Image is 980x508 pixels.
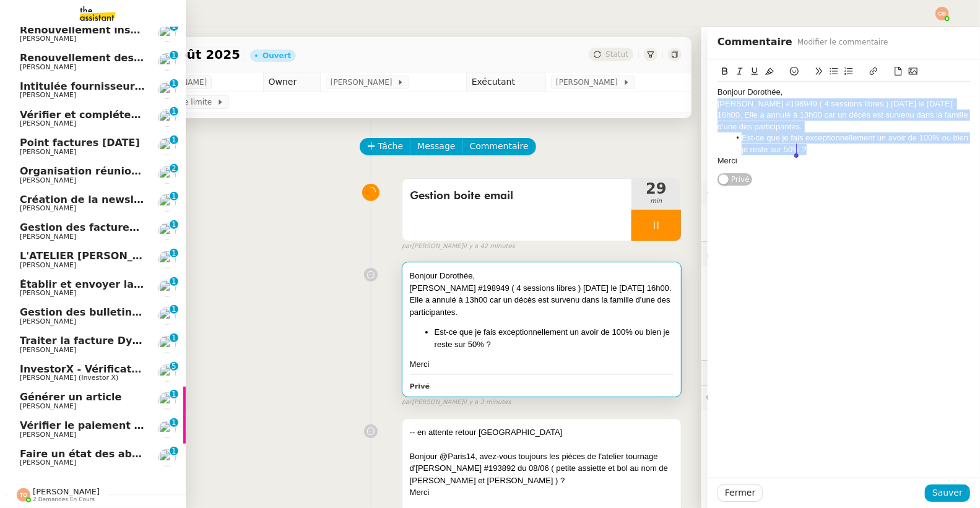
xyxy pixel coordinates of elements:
[466,72,546,92] td: Exécutant
[170,362,178,371] nz-badge-sup: 5
[170,136,178,144] nz-badge-sup: 1
[170,447,178,455] nz-badge-sup: 1
[262,52,291,59] div: Ouvert
[20,52,263,64] span: Renouvellement des adhésions FTI - [DATE]
[435,326,674,350] li: Est-ce que je fais exceptionnellement un avoir de 100% ou bien je reste sur 50% ?
[158,25,176,42] img: users%2FDBF5gIzOT6MfpzgDQC7eMkIK8iA3%2Favatar%2Fd943ca6c-06ba-4e73-906b-d60e05e423d3
[171,107,176,118] p: 1
[170,107,178,116] nz-badge-sup: 1
[263,72,320,92] td: Owner
[410,282,674,319] div: [PERSON_NAME] #198949 ( 4 sessions libres ) [DATE] le [DATE] 16h00. Elle a annulé à 13h00 car un ...
[20,222,286,233] span: Gestion des factures fournisseurs - 1 août 2025
[410,382,430,390] b: Privé
[170,390,178,398] nz-badge-sup: 1
[33,487,100,496] span: [PERSON_NAME]
[718,155,970,166] div: Merci
[158,449,176,467] img: users%2FrxcTinYCQST3nt3eRyMgQ024e422%2Favatar%2Fa0327058c7192f72952294e6843542370f7921c3.jpg
[701,386,980,410] div: 💬Commentaires 55
[730,132,971,155] li: Est-ce que je fais exceptionnellement un avoir de 100% ou bien je reste sur 50% ?
[20,63,76,71] span: [PERSON_NAME]
[158,110,176,127] img: users%2FrxcTinYCQST3nt3eRyMgQ024e422%2Favatar%2Fa0327058c7192f72952294e6843542370f7921c3.jpg
[932,486,963,500] span: Sauver
[718,173,752,186] button: Privé
[170,51,178,59] nz-badge-sup: 1
[20,35,76,43] span: [PERSON_NAME]
[706,186,771,200] span: ⚙️
[158,336,176,353] img: users%2FrxcTinYCQST3nt3eRyMgQ024e422%2Favatar%2Fa0327058c7192f72952294e6843542370f7921c3.jpg
[20,346,76,354] span: [PERSON_NAME]
[331,76,397,88] span: [PERSON_NAME]
[171,22,176,33] p: 1
[158,82,176,99] img: users%2F9mvJqJUvllffspLsQzytnd0Nt4c2%2Favatar%2F82da88e3-d90d-4e39-b37d-dcb7941179ae
[605,50,628,59] span: Statut
[158,53,176,71] img: users%2FDBF5gIzOT6MfpzgDQC7eMkIK8iA3%2Favatar%2Fd943ca6c-06ba-4e73-906b-d60e05e423d3
[158,251,176,269] img: users%2F9mvJqJUvllffspLsQzytnd0Nt4c2%2Favatar%2F82da88e3-d90d-4e39-b37d-dcb7941179ae
[20,363,197,375] span: InvestorX - Vérification des KYC
[410,138,462,155] button: Message
[470,139,529,153] span: Commentaire
[20,204,76,212] span: [PERSON_NAME]
[170,418,178,427] nz-badge-sup: 1
[20,335,157,347] span: Traiter la facture Dynata
[170,305,178,314] nz-badge-sup: 1
[33,496,95,503] span: 2 demandes en cours
[20,448,238,460] span: Faire un état des abonnements médias
[170,277,178,286] nz-badge-sup: 1
[170,220,178,229] nz-badge-sup: 1
[718,87,970,98] div: Bonjour Dorothée,
[171,51,176,62] p: 1
[20,137,140,149] span: Point factures [DATE]
[410,187,624,205] span: Gestion boite email
[171,164,176,175] p: 2
[170,22,178,31] nz-badge-sup: 1
[706,247,787,261] span: 🔐
[171,79,176,90] p: 1
[20,306,249,318] span: Gestion des bulletins de paie - août 2025
[171,447,176,458] p: 1
[171,390,176,401] p: 1
[20,289,76,297] span: [PERSON_NAME]
[20,91,76,99] span: [PERSON_NAME]
[170,192,178,200] nz-badge-sup: 1
[171,192,176,203] p: 1
[706,368,806,377] span: ⏲️
[631,181,681,196] span: 29
[171,305,176,316] p: 1
[718,484,763,502] button: Fermer
[378,139,404,153] span: Tâche
[20,317,76,325] span: [PERSON_NAME]
[410,270,674,282] div: Bonjour Dorothée,
[20,420,205,431] span: Vérifier le paiement de la facture
[20,402,76,410] span: [PERSON_NAME]
[410,426,674,439] div: -- en attente retour [GEOGRAPHIC_DATA]
[797,36,888,48] span: Modifier le commentaire
[718,98,970,132] div: [PERSON_NAME] #198949 ( 4 sessions libres ) [DATE] le [DATE] 16h00. Elle a annulé à 13h00 car un ...
[402,241,412,252] span: par
[725,486,755,500] span: Fermer
[170,334,178,342] nz-badge-sup: 1
[410,450,674,487] div: Bonjour @Paris14, avez-vous toujours les pièces de l'atelier tournage d'[PERSON_NAME] #193892 du ...
[158,392,176,410] img: users%2FDBF5gIzOT6MfpzgDQC7eMkIK8iA3%2Favatar%2Fd943ca6c-06ba-4e73-906b-d60e05e423d3
[158,421,176,438] img: users%2FrxcTinYCQST3nt3eRyMgQ024e422%2Favatar%2Fa0327058c7192f72952294e6843542370f7921c3.jpg
[20,194,325,205] span: Création de la newsletter UMento - Circle - juillet 2025
[410,486,674,499] div: Merci
[171,277,176,288] p: 1
[402,397,412,408] span: par
[170,249,178,257] nz-badge-sup: 1
[935,7,949,20] img: svg
[17,488,30,502] img: svg
[20,431,76,439] span: [PERSON_NAME]
[701,181,980,205] div: ⚙️Procédures
[20,391,121,403] span: Générer un article
[731,173,750,186] span: Privé
[20,80,300,92] span: Intitulée fournisseur Céramiques [PERSON_NAME]
[158,194,176,212] img: users%2FDBF5gIzOT6MfpzgDQC7eMkIK8iA3%2Favatar%2Fd943ca6c-06ba-4e73-906b-d60e05e423d3
[631,196,681,207] span: min
[158,280,176,297] img: users%2FDBF5gIzOT6MfpzgDQC7eMkIK8iA3%2Favatar%2Fd943ca6c-06ba-4e73-906b-d60e05e423d3
[925,484,970,502] button: Sauver
[701,361,980,385] div: ⏲️Tâches 2982:52
[20,374,118,382] span: [PERSON_NAME] (Investor X)
[410,358,674,371] div: Merci
[170,79,178,88] nz-badge-sup: 1
[171,334,176,345] p: 1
